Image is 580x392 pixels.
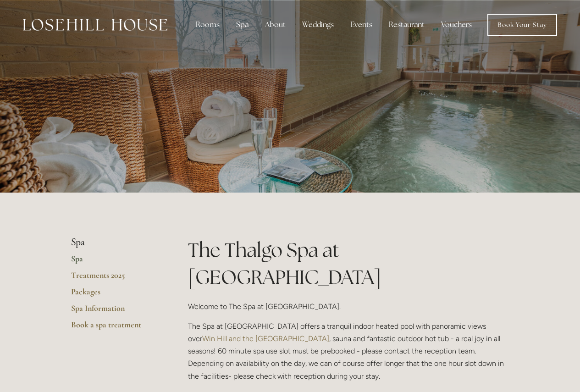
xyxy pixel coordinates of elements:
div: Restaurant [381,16,432,34]
li: Spa [71,237,159,248]
a: Book a spa treatment [71,320,159,336]
div: Weddings [295,16,341,34]
a: Win Hill and the [GEOGRAPHIC_DATA] [202,334,329,343]
a: Treatments 2025 [71,270,159,287]
div: Spa [229,16,256,34]
a: Packages [71,287,159,303]
p: Welcome to The Spa at [GEOGRAPHIC_DATA]. [188,300,509,313]
img: Losehill House [23,19,167,31]
a: Spa Information [71,303,159,320]
div: About [258,16,293,34]
a: Spa [71,254,159,270]
h1: The Thalgo Spa at [GEOGRAPHIC_DATA] [188,237,509,291]
div: Rooms [188,16,227,34]
a: Book Your Stay [487,14,557,36]
p: The Spa at [GEOGRAPHIC_DATA] offers a tranquil indoor heated pool with panoramic views over , sau... [188,320,509,382]
div: Events [343,16,380,34]
a: Vouchers [434,16,479,34]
